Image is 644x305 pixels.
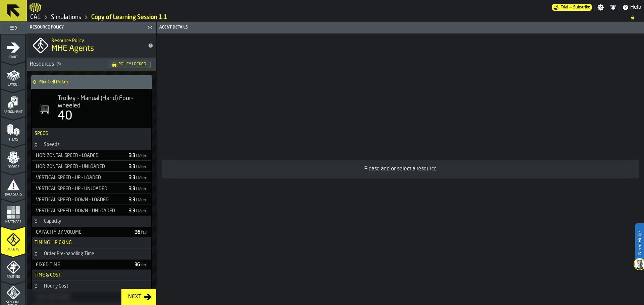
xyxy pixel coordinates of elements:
h3: title-section-[object Object] [27,58,156,71]
a: link-to-/wh/i/76e2a128-1b54-4d66-80d4-05ae4c277723 [51,14,81,21]
div: Resource Policy [29,25,145,30]
li: menu Agents [1,227,25,253]
span: ft/sec [136,198,147,202]
span: Data Stats [1,193,25,197]
div: Capacity [40,219,65,224]
span: Trolley - Manual (Hand) Four-wheeled [58,95,146,109]
header: Resource Policy [27,22,156,33]
h3: title-section-Capacity [32,216,151,227]
span: ( 3 ) [57,62,61,66]
span: MHE Agents [51,44,94,54]
label: button-toggle-Notifications [607,4,619,11]
button: Button-Hourly Cost-open [32,284,40,289]
span: Specs [32,131,48,136]
div: StatList-item-Vertical Speed - Down - Unloaded [32,206,151,216]
span: Help [630,3,641,11]
div: StatList-item-Vertical Speed - Up - Unloaded [32,183,151,194]
h2: Sub Title [51,37,143,44]
div: Speeds [40,142,64,147]
span: Timing — Picking [32,240,72,245]
span: 3.3 [129,186,147,191]
div: Horizontal Speed - Loaded [33,153,123,158]
div: Fixed time [33,262,129,268]
span: 36 [135,230,147,235]
div: Order Pre-handling Time [40,251,98,256]
li: menu Assignment [1,89,25,116]
h3: title-section-Time & Cost [32,270,151,281]
li: menu Items [1,117,25,144]
div: Horizontal Speed - Unloaded [33,164,123,169]
li: menu Orders [1,144,25,171]
label: button-toggle-Settings [595,4,607,11]
div: Title [58,95,146,109]
span: Start [1,56,25,59]
div: stat-Trolley - Manual (Hand) Four-wheeled [32,89,151,128]
span: ft/sec [136,165,147,169]
div: Vertical Speed - Down - Unloaded [33,208,123,214]
span: Layout [1,83,25,87]
span: ft/sec [136,176,147,180]
div: Vertical Speed - Up - Unloaded [33,186,123,192]
li: menu Data Stats [1,172,25,199]
a: link-to-/wh/i/76e2a128-1b54-4d66-80d4-05ae4c277723/pricing/ [552,4,592,11]
nav: Breadcrumb [30,13,641,21]
label: Need Help? [636,224,643,261]
button: Button-Order Pre-handling Time-open [32,251,40,256]
span: ft/sec [136,154,147,158]
a: link-to-/wh/i/76e2a128-1b54-4d66-80d4-05ae4c277723/simulations/0f1afaf9-5e02-460f-9dd6-66b7263d720e [91,14,167,21]
div: Vertical Speed - Up - Loaded [33,175,123,180]
span: Routing [1,275,25,279]
div: Capacity by volume [33,230,129,235]
span: Items [1,138,25,142]
div: Hourly Cost [40,284,72,289]
span: 3.3 [129,209,147,213]
a: logo-header [30,1,41,13]
span: Subscribe [573,5,590,10]
span: 3.3 [129,164,147,169]
span: 3.3 [129,198,147,202]
span: Time & Cost [32,273,61,278]
span: Heatmaps [1,220,25,224]
div: StatList-item-Capacity by volume [32,227,151,237]
div: status-Policy Locked [109,61,151,68]
span: ft/sec [136,187,147,191]
h3: title-section-Order Pre-handling Time [32,248,151,259]
span: 3.3 [129,153,147,158]
div: Next [125,293,144,301]
div: StatList-item-Horizontal Speed - Loaded [32,150,151,161]
span: 36 [135,262,147,267]
span: Orders [1,165,25,169]
li: menu Heatmaps [1,199,25,226]
li: menu Layout [1,62,25,89]
div: StatList-item-Vertical Speed - Up - Loaded [32,172,151,183]
h3: title-section-Speeds [32,139,151,150]
label: button-toggle-Help [620,3,644,11]
h3: title-section-Timing — Picking [32,237,151,248]
span: 3.3 [129,175,147,180]
div: Vertical Speed - Down - Loaded [33,197,123,203]
span: — [570,5,572,10]
span: Trial [561,5,568,10]
div: Resources [30,60,109,68]
div: 40 [58,109,72,123]
div: Please add or select a resource [167,165,633,173]
span: ft/sec [136,209,147,213]
button: button-Next [121,289,156,305]
label: button-toggle-Close me [145,23,155,31]
div: Menu Subscription [552,4,592,11]
div: Mix Cell Picker [31,75,149,89]
span: Agents [1,248,25,251]
label: button-toggle-Toggle Full Menu [1,23,25,32]
button: Button-Capacity-open [32,219,40,224]
h3: title-section-Specs [32,128,151,139]
div: Agent details [158,25,643,30]
span: ft3 [141,231,147,235]
span: Policy Locked [118,62,146,66]
a: link-to-/wh/i/76e2a128-1b54-4d66-80d4-05ae4c277723 [30,14,41,21]
div: title-MHE Agents [27,33,156,58]
li: menu Start [1,34,25,61]
div: StatList-item-Horizontal Speed - Unloaded [32,161,151,172]
span: Assignment [1,110,25,114]
button: Button-Speeds-open [32,142,40,147]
